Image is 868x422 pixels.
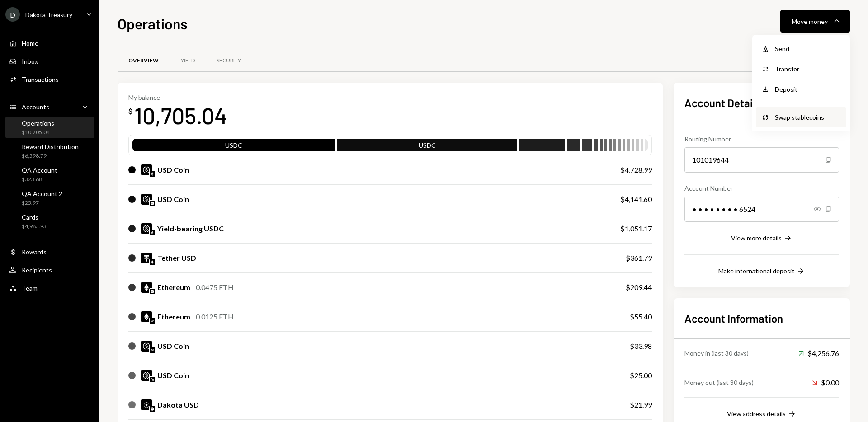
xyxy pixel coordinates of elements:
[22,129,54,136] div: $10,705.04
[5,244,94,260] a: Rewards
[157,282,190,293] div: Ethereum
[206,49,252,72] a: Security
[141,311,152,322] img: ETH
[22,103,49,111] div: Accounts
[684,311,839,326] h2: Account Information
[684,378,754,387] div: Money out (last 30 days)
[157,341,189,352] div: USD Coin
[5,280,94,296] a: Team
[731,234,782,242] div: View more details
[141,223,152,234] img: USDC
[684,95,839,110] h2: Account Details
[22,75,59,83] div: Transactions
[5,164,94,185] a: QA Account$323.68
[150,318,155,324] img: optimism-mainnet
[157,311,190,322] div: Ethereum
[22,223,47,230] div: $4,983.93
[727,410,786,417] div: View address details
[5,140,94,162] a: Reward Distribution$6,598.79
[128,94,227,101] div: My balance
[157,164,189,175] div: USD Coin
[775,64,841,74] div: Transfer
[22,39,38,47] div: Home
[626,282,652,293] div: $209.44
[217,57,241,65] div: Security
[5,7,20,22] div: D
[5,53,94,69] a: Inbox
[718,267,805,277] button: Make international deposit
[718,267,794,275] div: Make international deposit
[141,253,152,263] img: USDT
[181,57,195,65] div: Yield
[798,348,839,359] div: $4,256.76
[132,141,335,153] div: USDC
[22,152,79,160] div: $6,598.79
[141,164,152,175] img: USDC
[780,10,850,33] button: Move money
[684,147,839,173] div: 101019644
[727,409,797,419] button: View address details
[630,341,652,352] div: $33.98
[170,49,206,72] a: Yield
[630,370,652,381] div: $25.00
[196,311,234,322] div: 0.0125 ETH
[157,223,224,234] div: Yield-bearing USDC
[22,57,38,65] div: Inbox
[22,199,62,207] div: $25.97
[25,11,72,19] div: Dakota Treasury
[684,183,839,193] div: Account Number
[150,230,155,235] img: ethereum-mainnet
[157,399,199,410] div: Dakota USD
[141,370,152,381] img: USDC
[626,253,652,263] div: $361.79
[620,164,652,175] div: $4,728.99
[141,282,152,293] img: ETH
[157,370,189,381] div: USD Coin
[157,253,196,263] div: Tether USD
[775,84,841,94] div: Deposit
[22,248,47,256] div: Rewards
[150,406,155,412] img: base-mainnet
[5,35,94,51] a: Home
[22,119,54,127] div: Operations
[812,377,839,388] div: $0.00
[620,194,652,205] div: $4,141.60
[630,399,652,410] div: $21.99
[22,266,52,274] div: Recipients
[118,14,188,33] h1: Operations
[150,377,155,382] img: polygon-mainnet
[337,141,517,153] div: USDC
[5,211,94,232] a: Cards$4,983.93
[684,134,839,144] div: Routing Number
[157,194,189,205] div: USD Coin
[22,176,57,183] div: $323.68
[22,284,38,292] div: Team
[150,289,155,294] img: base-mainnet
[141,399,152,410] img: DKUSD
[141,194,152,205] img: USDC
[5,71,94,87] a: Transactions
[141,341,152,352] img: USDC
[620,223,652,234] div: $1,051.17
[5,262,94,278] a: Recipients
[22,190,62,197] div: QA Account 2
[128,57,159,65] div: Overview
[775,113,841,122] div: Swap stablecoins
[22,213,47,221] div: Cards
[134,101,227,130] div: 10,705.04
[5,98,94,115] a: Accounts
[775,44,841,53] div: Send
[150,347,155,353] img: optimism-mainnet
[150,201,155,206] img: base-mainnet
[630,311,652,322] div: $55.40
[150,171,155,177] img: ethereum-mainnet
[128,107,132,116] div: $
[5,117,94,138] a: Operations$10,705.04
[22,143,79,150] div: Reward Distribution
[196,282,234,293] div: 0.0475 ETH
[684,197,839,222] div: • • • • • • • • 6524
[792,17,828,26] div: Move money
[684,348,749,358] div: Money in (last 30 days)
[22,166,57,174] div: QA Account
[118,49,170,72] a: Overview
